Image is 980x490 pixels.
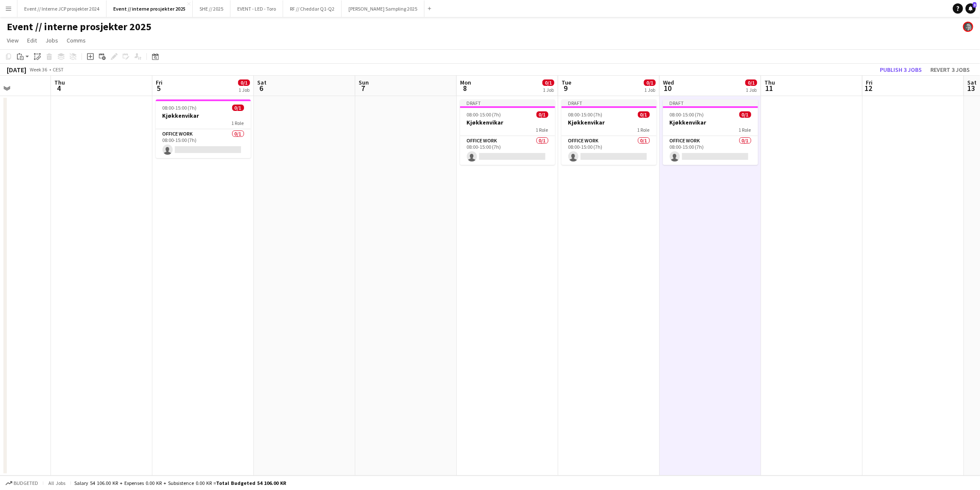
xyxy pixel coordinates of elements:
[216,480,286,486] span: Total Budgeted 54 106.00 KR
[14,480,38,486] span: Budgeted
[7,65,26,74] div: [DATE]
[63,35,89,46] a: Comms
[107,0,193,17] button: Event // interne prosjekter 2025
[342,0,424,17] button: [PERSON_NAME] Sampling 2025
[230,0,283,17] button: EVENT - LED - Toro
[963,22,973,32] app-user-avatar: Julie Minken
[45,37,58,44] span: Jobs
[74,480,286,486] div: Salary 54 106.00 KR + Expenses 0.00 KR + Subsistence 0.00 KR =
[27,37,37,44] span: Edit
[17,0,107,17] button: Event // Interne JCP prosjekter 2024
[67,37,86,44] span: Comms
[193,0,230,17] button: SHE // 2025
[7,20,152,33] h1: Event // interne prosjekter 2025
[42,35,62,46] a: Jobs
[973,2,977,8] span: 3
[7,37,19,44] span: View
[927,64,973,75] button: Revert 3 jobs
[4,479,39,488] button: Budgeted
[24,35,40,46] a: Edit
[3,35,22,46] a: View
[47,480,67,486] span: All jobs
[283,0,342,17] button: RF // Cheddar Q1-Q2
[876,64,925,75] button: Publish 3 jobs
[966,3,976,14] a: 3
[53,66,64,73] div: CEST
[28,66,49,73] span: Week 36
